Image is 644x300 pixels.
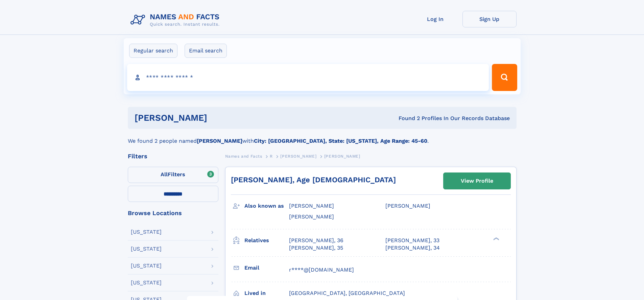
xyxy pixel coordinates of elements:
h1: [PERSON_NAME] [135,114,303,122]
h3: Relatives [244,235,289,246]
button: Search Button [492,64,517,91]
a: R [270,152,273,160]
a: Sign Up [462,11,517,27]
a: Names and Facts [225,152,262,160]
div: We found 2 people named with . [128,129,517,145]
span: [PERSON_NAME] [280,154,316,159]
span: [PERSON_NAME] [324,154,360,159]
div: Filters [128,153,218,159]
label: Regular search [129,44,177,58]
span: [PERSON_NAME] [385,203,430,209]
label: Email search [185,44,227,58]
span: [GEOGRAPHIC_DATA], [GEOGRAPHIC_DATA] [289,290,405,296]
div: [US_STATE] [131,280,162,285]
div: View Profile [461,173,493,189]
div: ❯ [492,236,500,241]
span: [PERSON_NAME] [289,203,334,209]
input: search input [127,64,489,91]
img: Logo Names and Facts [128,11,225,29]
a: View Profile [444,173,510,189]
span: R [270,154,273,159]
a: [PERSON_NAME], 33 [385,237,439,244]
div: [US_STATE] [131,229,162,235]
h3: Email [244,262,289,274]
a: [PERSON_NAME], 36 [289,237,343,244]
h3: Lived in [244,287,289,299]
b: [PERSON_NAME] [197,138,242,144]
span: [PERSON_NAME] [289,213,334,220]
h3: Also known as [244,200,289,212]
a: [PERSON_NAME], 35 [289,244,343,252]
div: Found 2 Profiles In Our Records Database [303,115,510,122]
div: [US_STATE] [131,263,162,269]
label: Filters [128,167,218,183]
div: Browse Locations [128,210,218,216]
a: [PERSON_NAME], Age [DEMOGRAPHIC_DATA] [231,176,396,184]
a: [PERSON_NAME], 34 [385,244,440,252]
a: [PERSON_NAME] [280,152,316,160]
span: All [161,171,168,178]
a: Log In [408,11,462,27]
div: [US_STATE] [131,246,162,252]
b: City: [GEOGRAPHIC_DATA], State: [US_STATE], Age Range: 45-60 [254,138,427,144]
